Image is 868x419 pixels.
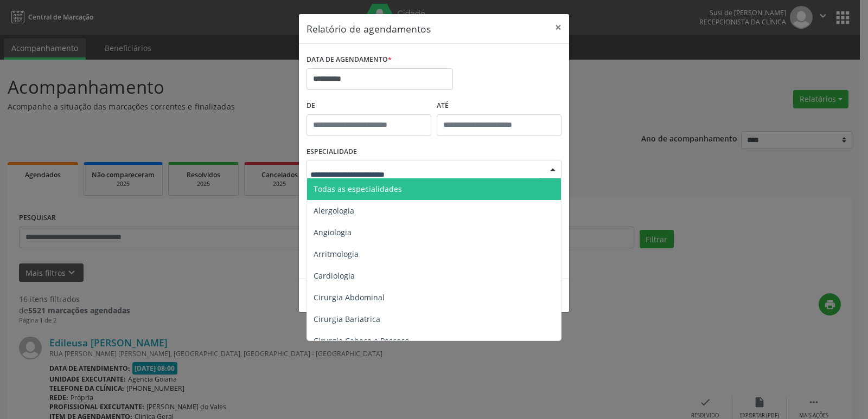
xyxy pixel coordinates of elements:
label: DATA DE AGENDAMENTO [307,51,392,68]
span: Cirurgia Bariatrica [314,314,380,324]
h5: Relatório de agendamentos [307,22,431,36]
span: Arritmologia [314,249,359,259]
span: Alergologia [314,205,354,216]
span: Todas as especialidades [314,184,402,194]
label: ATÉ [437,98,561,114]
label: De [307,98,431,114]
span: Cirurgia Cabeça e Pescoço [314,336,409,346]
button: Close [547,14,569,41]
span: Cardiologia [314,270,355,281]
label: ESPECIALIDADE [307,144,357,160]
span: Angiologia [314,227,352,237]
span: Cirurgia Abdominal [314,292,385,302]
